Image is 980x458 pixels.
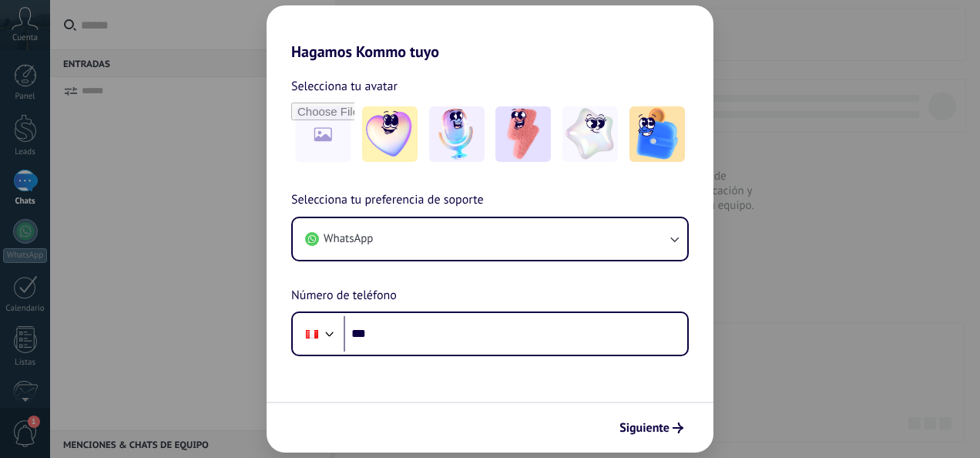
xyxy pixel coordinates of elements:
img: -2.jpeg [429,106,485,162]
img: -3.jpeg [495,106,551,162]
div: Peru: + 51 [297,318,327,350]
span: Siguiente [619,423,670,433]
span: WhatsApp [324,231,373,247]
span: Número de teléfono [291,286,397,306]
img: -4.jpeg [562,106,618,162]
button: WhatsApp [293,218,687,260]
button: Siguiente [612,415,690,441]
span: Selecciona tu preferencia de soporte [291,190,484,210]
span: Selecciona tu avatar [291,76,398,96]
img: -5.jpeg [629,106,685,162]
h2: Hagamos Kommo tuyo [267,5,713,61]
img: -1.jpeg [362,106,418,162]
